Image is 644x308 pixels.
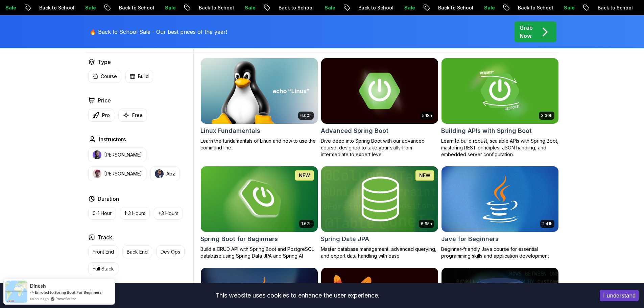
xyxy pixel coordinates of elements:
[200,166,318,259] a: Spring Boot for Beginners card1.67hNEWSpring Boot for BeginnersBuild a CRUD API with Spring Boot ...
[557,4,579,11] p: Sale
[35,290,101,295] a: Enroled to Spring Boot For Beginners
[318,4,340,11] p: Sale
[88,70,121,83] button: Course
[30,289,34,295] span: ->
[200,246,318,259] p: Build a CRUD API with Spring Boot and PostgreSQL database using Spring Data JPA and Spring AI
[200,126,260,136] h2: Linux Fundamentals
[419,172,430,179] p: NEW
[272,4,318,11] p: Back to School
[161,248,180,255] p: Dev Ops
[127,248,148,255] p: Back End
[432,4,478,11] p: Back to School
[5,288,590,303] div: This website uses cookies to enhance the user experience.
[101,73,117,80] p: Course
[118,109,147,122] button: Free
[441,166,559,259] a: Java for Beginners card2.41hJava for BeginnersBeginner-friendly Java course for essential program...
[321,138,438,158] p: Dive deep into Spring Boot with our advanced course, designed to take your skills from intermedia...
[88,245,118,258] button: Front End
[122,245,152,258] button: Back End
[441,126,532,136] h2: Building APIs with Spring Boot
[88,166,146,181] button: instructor img[PERSON_NAME]
[88,147,146,162] button: instructor img[PERSON_NAME]
[422,113,432,118] p: 5.18h
[98,195,119,203] h2: Duration
[520,24,533,40] p: Grab Now
[158,210,178,217] p: +3 Hours
[542,221,552,227] p: 2.41h
[441,234,499,244] h2: Java for Beginners
[321,166,438,259] a: Spring Data JPA card6.65hNEWSpring Data JPAMaster database management, advanced querying, and exp...
[192,4,238,11] p: Back to School
[93,169,101,178] img: instructor img
[93,265,114,272] p: Full Stack
[93,150,101,159] img: instructor img
[138,73,149,80] p: Build
[200,138,318,151] p: Learn the fundamentals of Linux and how to use the command line
[55,296,76,302] a: ProveSource
[201,58,318,124] img: Linux Fundamentals card
[102,112,110,119] p: Pro
[321,234,369,244] h2: Spring Data JPA
[442,58,558,124] img: Building APIs with Spring Boot card
[600,290,639,301] button: Accept cookies
[398,4,420,11] p: Sale
[88,207,116,220] button: 0-1 Hour
[318,56,441,125] img: Advanced Spring Boot card
[113,4,159,11] p: Back to School
[238,4,260,11] p: Sale
[321,58,438,158] a: Advanced Spring Boot card5.18hAdvanced Spring BootDive deep into Spring Boot with our advanced co...
[132,112,143,119] p: Free
[441,58,559,158] a: Building APIs with Spring Boot card3.30hBuilding APIs with Spring BootLearn to build robust, scal...
[93,210,112,217] p: 0-1 Hour
[154,207,183,220] button: +3 Hours
[156,245,185,258] button: Dev Ops
[104,151,142,158] p: [PERSON_NAME]
[30,296,49,302] span: an hour ago
[104,170,142,177] p: [PERSON_NAME]
[155,169,164,178] img: instructor img
[124,210,145,217] p: 1-3 Hours
[541,113,552,118] p: 3.30h
[200,234,278,244] h2: Spring Boot for Beginners
[88,262,118,275] button: Full Stack
[79,4,100,11] p: Sale
[88,109,114,122] button: Pro
[150,166,180,181] button: instructor imgAbz
[33,4,79,11] p: Back to School
[321,126,388,136] h2: Advanced Spring Boot
[478,4,499,11] p: Sale
[90,28,227,36] p: 🔥 Back to School Sale - Our best prices of the year!
[511,4,557,11] p: Back to School
[166,170,175,177] p: Abz
[201,166,318,232] img: Spring Boot for Beginners card
[301,221,312,227] p: 1.67h
[441,246,559,259] p: Beginner-friendly Java course for essential programming skills and application development
[30,283,46,289] span: Dinesh
[421,221,432,227] p: 6.65h
[159,4,180,11] p: Sale
[98,233,112,241] h2: Track
[120,207,150,220] button: 1-3 Hours
[93,248,114,255] p: Front End
[299,172,310,179] p: NEW
[125,70,153,83] button: Build
[200,58,318,151] a: Linux Fundamentals card6.00hLinux FundamentalsLearn the fundamentals of Linux and how to use the ...
[321,246,438,259] p: Master database management, advanced querying, and expert data handling with ease
[321,166,438,232] img: Spring Data JPA card
[442,166,558,232] img: Java for Beginners card
[5,281,27,303] img: provesource social proof notification image
[98,96,111,104] h2: Price
[300,113,312,118] p: 6.00h
[441,138,559,158] p: Learn to build robust, scalable APIs with Spring Boot, mastering REST principles, JSON handling, ...
[99,135,126,143] h2: Instructors
[352,4,398,11] p: Back to School
[591,4,637,11] p: Back to School
[98,58,111,66] h2: Type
